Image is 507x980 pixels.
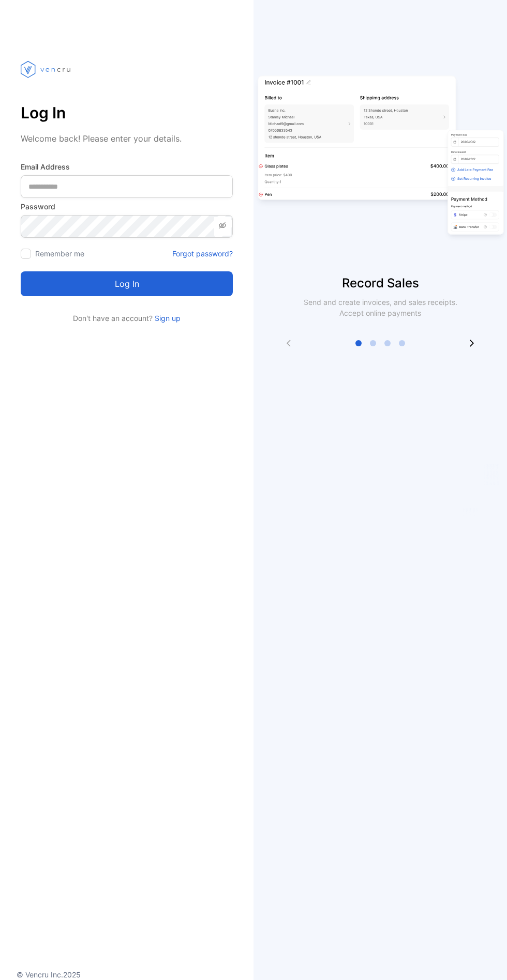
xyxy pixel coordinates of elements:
label: Email Address [21,161,233,172]
img: vencru logo [21,41,72,97]
button: Log in [21,271,233,296]
p: Welcome back! Please enter your details. [21,132,233,145]
label: Remember me [35,249,84,258]
a: Sign up [153,314,181,323]
a: Forgot password? [172,248,233,259]
img: slider image [253,41,507,274]
p: Send and create invoices, and sales receipts. Accept online payments [297,297,463,318]
p: Log In [21,100,233,125]
p: Record Sales [253,274,507,293]
p: Don't have an account? [21,313,233,324]
label: Password [21,201,233,212]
